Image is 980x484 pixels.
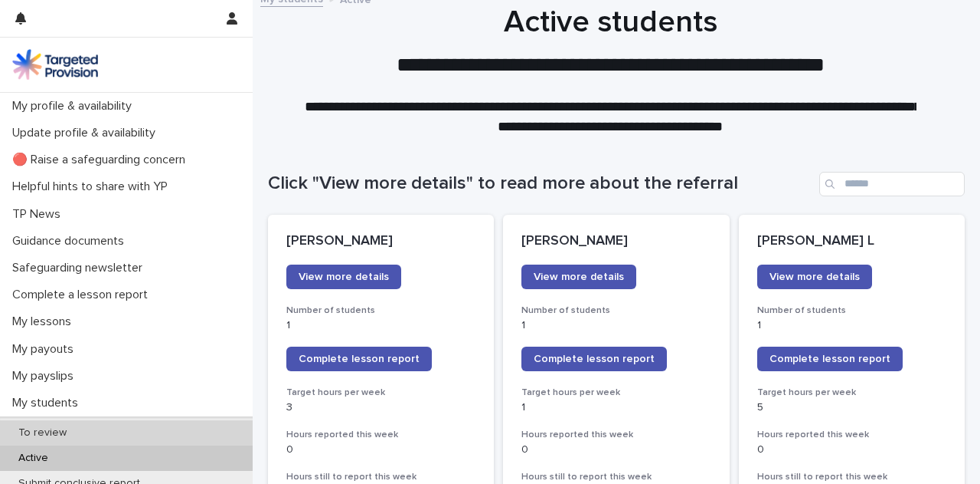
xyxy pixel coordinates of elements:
[6,426,79,440] p: To review
[521,471,710,483] h3: Hours still to report this week
[6,261,155,275] p: Safeguarding newsletter
[521,429,710,441] h3: Hours reported this week
[299,272,389,282] span: View more details
[6,342,86,357] p: My payouts
[757,387,946,399] h3: Target hours per week
[286,305,475,317] h3: Number of students
[6,288,160,302] p: Complete a lesson report
[757,443,946,456] p: 0
[286,233,475,250] p: [PERSON_NAME]
[286,443,475,456] p: 0
[6,452,60,465] p: Active
[12,49,98,80] img: M5nRWzHhSzIhMunXDL62
[534,354,655,364] span: Complete lesson report
[6,207,73,222] p: TP News
[757,429,946,441] h3: Hours reported this week
[6,179,180,194] p: Helpful hints to share with YP
[819,172,965,196] input: Search
[286,347,432,371] a: Complete lesson report
[757,305,946,317] h3: Number of students
[521,305,710,317] h3: Number of students
[521,233,710,250] p: [PERSON_NAME]
[6,99,144,114] p: My profile & availability
[521,319,710,332] p: 1
[6,234,136,249] p: Guidance documents
[6,369,86,384] p: My payslips
[268,173,813,195] h1: Click "View more details" to read more about the referral
[757,319,946,332] p: 1
[286,387,475,399] h3: Target hours per week
[757,265,872,289] a: View more details
[769,354,890,364] span: Complete lesson report
[286,429,475,441] h3: Hours reported this week
[268,4,953,41] h1: Active students
[757,471,946,483] h3: Hours still to report this week
[6,314,83,329] p: My lessons
[521,387,710,399] h3: Target hours per week
[521,265,636,289] a: View more details
[286,471,475,483] h3: Hours still to report this week
[521,347,667,371] a: Complete lesson report
[534,272,624,282] span: View more details
[757,347,903,371] a: Complete lesson report
[757,401,946,414] p: 5
[286,401,475,414] p: 3
[521,443,710,456] p: 0
[757,233,946,250] p: [PERSON_NAME] L
[521,401,710,414] p: 1
[6,153,198,167] p: 🔴 Raise a safeguarding concern
[299,354,420,364] span: Complete lesson report
[286,265,401,289] a: View more details
[6,126,168,140] p: Update profile & availability
[769,272,860,282] span: View more details
[286,319,475,332] p: 1
[6,396,90,410] p: My students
